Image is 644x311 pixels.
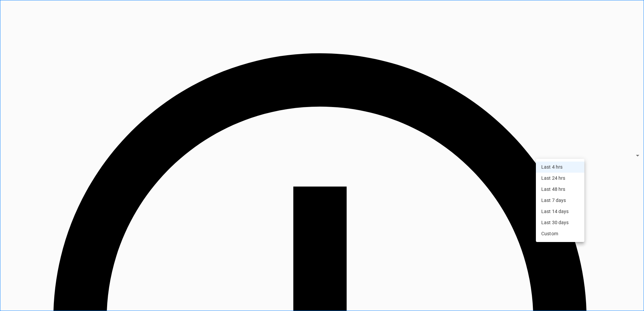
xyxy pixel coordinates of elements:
[536,184,584,195] li: Last 48 hrs
[536,228,584,239] li: Custom
[536,217,584,228] li: Last 30 days
[536,206,584,217] li: Last 14 days
[536,173,584,184] li: Last 24 hrs
[536,162,584,173] li: Last 4 hrs
[536,195,584,206] li: Last 7 days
